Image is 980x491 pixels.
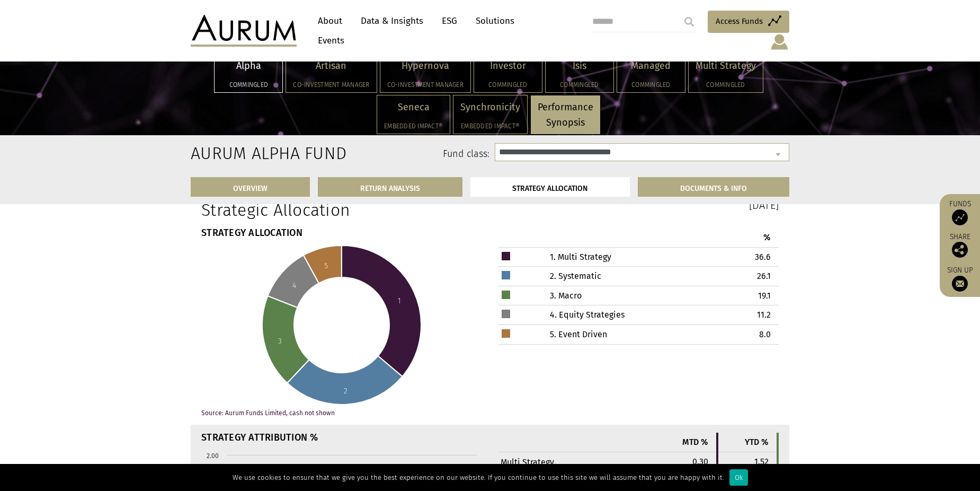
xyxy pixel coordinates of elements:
h5: Co-investment Manager [387,82,464,88]
text: 2 [344,387,348,396]
td: 0.30 [656,452,717,471]
p: Isis [553,58,607,74]
strong: STRATEGY ATTRIBUTION % [201,432,318,443]
h5: Commingled [481,82,535,88]
img: account-icon.svg [770,33,789,51]
img: Access Funds [952,209,968,225]
a: Solutions [470,11,520,31]
td: 19.1 [698,286,779,305]
h5: Commingled [696,82,756,88]
span: Access Funds [716,15,763,28]
p: Seneca [384,100,443,115]
h5: Commingled [553,82,607,88]
label: Fund class: [293,147,489,161]
a: About [313,11,348,31]
th: YTD % [717,433,778,452]
th: MTD % [656,433,717,452]
th: % [698,228,779,247]
p: Alpha [221,58,275,74]
img: Share this post [952,242,968,258]
a: Sign up [945,266,975,292]
p: Source: Aurum Funds Limited, cash not shown [201,410,482,417]
p: Multi Strategy [696,58,756,74]
img: Aurum [191,15,297,47]
input: Submit [679,11,700,32]
h5: Commingled [221,82,275,88]
h3: [DATE] [498,200,779,211]
img: Sign up to our newsletter [952,276,968,292]
div: Ok [729,469,748,486]
td: 5. Event Driven [523,325,698,345]
p: Managed [624,58,678,74]
p: Synchronicity [460,100,520,115]
p: Artisan [293,58,369,74]
a: Access Funds [708,11,789,33]
h5: Co-investment Manager [293,82,369,88]
text: 3 [278,337,282,346]
td: 2. Systematic [523,267,698,286]
p: Performance Synopsis [538,100,593,130]
h5: Embedded Impact® [384,123,443,129]
td: 8.0 [698,325,779,345]
h1: Strategic Allocation [201,200,482,220]
p: Hypernova [387,58,464,74]
td: Multi Strategy [498,452,656,471]
td: 11.2 [698,305,779,325]
td: 36.6 [698,247,779,267]
div: Share [945,233,975,258]
td: 1. Multi Strategy [523,247,698,267]
td: 26.1 [698,267,779,286]
td: 4. Equity Strategies [523,305,698,325]
text: 1 [398,296,401,305]
a: RETURN ANALYSIS [318,177,462,197]
strong: STRATEGY ALLOCATION [201,227,302,239]
text: 2.00 [207,452,219,460]
h2: Aurum Alpha Fund [191,143,277,163]
a: Events [313,31,344,50]
p: Investor [481,58,535,74]
a: DOCUMENTS & INFO [638,177,789,197]
h5: Commingled [624,82,678,88]
a: OVERVIEW [191,177,310,197]
text: 4 [292,281,296,290]
h5: Embedded Impact® [460,123,520,129]
a: Funds [945,199,975,225]
a: Data & Insights [355,11,429,31]
text: 5 [324,261,328,270]
td: 1.52 [717,452,778,471]
a: ESG [436,11,462,31]
td: 3. Macro [523,286,698,305]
